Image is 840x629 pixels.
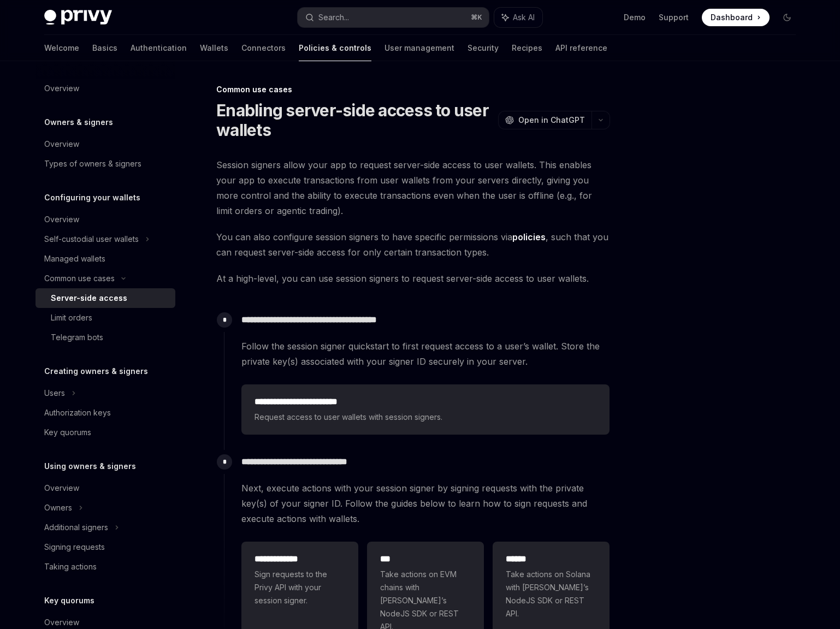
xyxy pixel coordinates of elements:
[51,292,127,305] div: Server-side access
[44,272,115,285] div: Common use cases
[241,35,286,61] a: Connectors
[36,134,175,154] a: Overview
[506,568,596,620] span: Take actions on Solana with [PERSON_NAME]’s NodeJS SDK or REST API.
[36,249,175,269] a: Managed wallets
[92,35,117,61] a: Basics
[36,288,175,308] a: Server-side access
[36,557,175,577] a: Taking actions
[216,229,610,260] span: You can also configure session signers to have specific permissions via , such that you can reque...
[624,12,646,23] a: Demo
[298,8,489,27] button: Search...⌘K
[44,82,79,95] div: Overview
[512,35,542,61] a: Recipes
[131,35,187,61] a: Authentication
[44,616,79,629] div: Overview
[318,11,349,24] div: Search...
[44,157,141,170] div: Types of owners & signers
[44,191,140,204] h5: Configuring your wallets
[44,560,97,573] div: Taking actions
[36,154,175,174] a: Types of owners & signers
[241,480,610,526] span: Next, execute actions with your session signer by signing requests with the private key(s) of you...
[44,460,136,473] h5: Using owners & signers
[216,100,494,140] h1: Enabling server-side access to user wallets
[778,9,796,26] button: Toggle dark mode
[36,423,175,442] a: Key quorums
[255,568,345,607] span: Sign requests to the Privy API with your session signer.
[44,213,79,226] div: Overview
[44,406,111,419] div: Authorization keys
[44,365,148,378] h5: Creating owners & signers
[216,157,610,218] span: Session signers allow your app to request server-side access to user wallets. This enables your a...
[44,426,91,439] div: Key quorums
[241,339,610,369] span: Follow the session signer quickstart to first request access to a user’s wallet. Store the privat...
[44,10,112,25] img: dark logo
[36,79,175,98] a: Overview
[44,35,79,61] a: Welcome
[44,501,72,514] div: Owners
[44,233,139,246] div: Self-custodial user wallets
[51,311,92,324] div: Limit orders
[498,111,591,129] button: Open in ChatGPT
[44,594,94,607] h5: Key quorums
[44,482,79,495] div: Overview
[200,35,228,61] a: Wallets
[36,403,175,423] a: Authorization keys
[468,35,499,61] a: Security
[44,138,79,151] div: Overview
[44,252,105,265] div: Managed wallets
[44,387,65,400] div: Users
[711,12,753,23] span: Dashboard
[216,84,610,95] div: Common use cases
[51,331,103,344] div: Telegram bots
[44,541,105,554] div: Signing requests
[44,521,108,534] div: Additional signers
[44,116,113,129] h5: Owners & signers
[512,232,546,243] a: policies
[216,271,610,286] span: At a high-level, you can use session signers to request server-side access to user wallets.
[494,8,542,27] button: Ask AI
[299,35,371,61] a: Policies & controls
[659,12,689,23] a: Support
[518,115,585,126] span: Open in ChatGPT
[471,13,482,22] span: ⌘ K
[384,35,454,61] a: User management
[702,9,770,26] a: Dashboard
[36,210,175,229] a: Overview
[555,35,607,61] a: API reference
[255,411,596,424] span: Request access to user wallets with session signers.
[36,308,175,328] a: Limit orders
[36,478,175,498] a: Overview
[513,12,535,23] span: Ask AI
[36,537,175,557] a: Signing requests
[36,328,175,347] a: Telegram bots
